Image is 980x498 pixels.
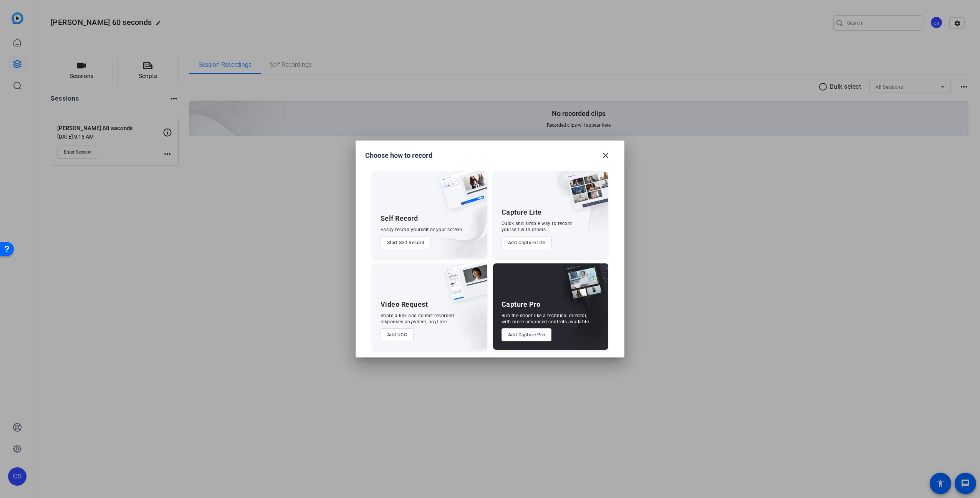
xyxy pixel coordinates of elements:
[440,263,487,310] img: ugc-content.png
[502,313,590,325] div: Run the shoot like a technical director, with more advanced controls available.
[434,171,487,217] img: self-record.png
[502,300,541,309] div: Capture Pro
[381,227,464,233] div: Easily record yourself or your screen.
[502,220,572,233] div: Quick and simple way to record yourself with others.
[601,151,610,160] mat-icon: close
[381,214,418,223] div: Self Record
[443,287,487,350] img: embarkstudio-ugc-content.png
[558,263,608,310] img: capture-pro.png
[502,328,552,341] button: Add Capture Pro
[381,313,454,325] div: Share a link and collect recorded responses anywhere, anytime.
[502,208,542,217] div: Capture Lite
[502,236,552,249] button: Add Capture Lite
[551,273,608,350] img: embarkstudio-capture-pro.png
[381,300,428,309] div: Video Request
[420,188,487,258] img: embarkstudio-self-record.png
[540,171,608,248] img: embarkstudio-capture-lite.png
[365,151,432,160] h1: Choose how to record
[561,171,608,218] img: capture-lite.png
[381,236,431,249] button: Start Self Record
[381,328,414,341] button: Add UGC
